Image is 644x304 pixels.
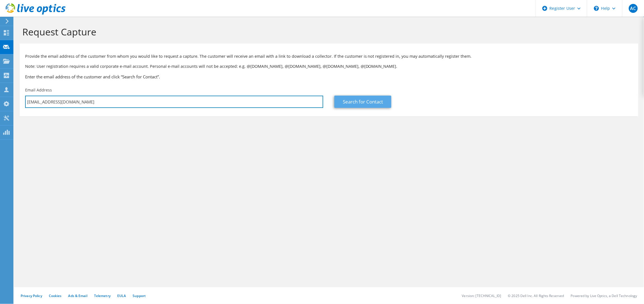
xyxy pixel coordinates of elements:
[94,293,111,298] a: Telemetry
[117,293,126,298] a: EULA
[594,6,599,11] svg: \n
[22,26,633,38] h1: Request Capture
[21,293,42,298] a: Privacy Policy
[25,74,633,80] h3: Enter the email address of the customer and click “Search for Contact”.
[49,293,62,298] a: Cookies
[25,53,633,59] p: Provide the email address of the customer from whom you would like to request a capture. The cust...
[462,293,501,298] li: Version: [TECHNICAL_ID]
[25,87,52,93] label: Email Address
[133,293,146,298] a: Support
[68,293,87,298] a: Ads & Email
[571,293,637,298] li: Powered by Live Optics, a Dell Technology
[508,293,564,298] li: © 2025 Dell Inc. All Rights Reserved
[25,63,633,69] p: Note: User registration requires a valid corporate e-mail account. Personal e-mail accounts will ...
[629,4,638,13] span: AC
[334,96,391,108] a: Search for Contact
